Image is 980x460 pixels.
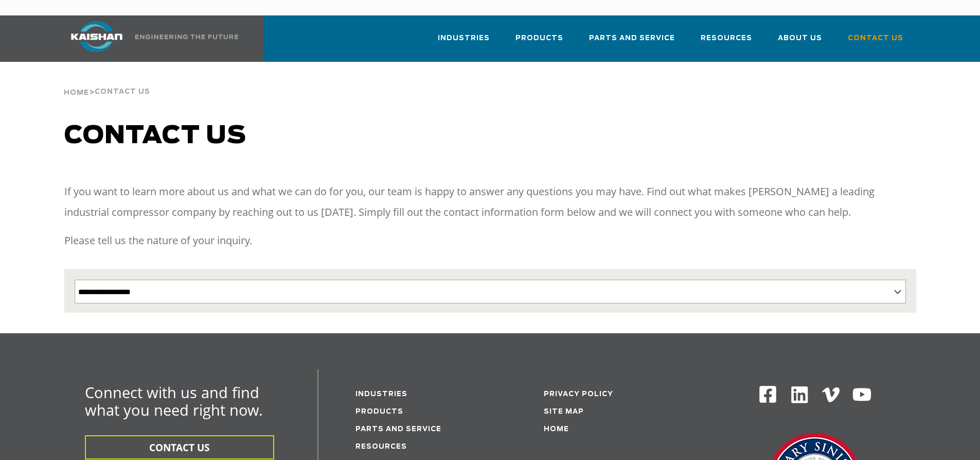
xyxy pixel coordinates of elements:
span: About Us [778,32,822,44]
a: Kaishan USA [58,15,240,62]
a: Home [64,88,89,97]
p: If you want to learn more about us and what we can do for you, our team is happy to answer any qu... [64,181,916,223]
a: Industries [438,25,490,60]
span: Parts and Service [589,32,675,44]
span: Contact Us [95,89,150,95]
button: CONTACT US [85,435,274,459]
a: Products [355,408,403,415]
a: Resources [701,25,752,60]
a: Home [544,426,569,433]
img: Linkedin [790,385,810,405]
img: Youtube [852,385,872,405]
a: Products [515,25,563,60]
span: Contact us [64,124,246,148]
span: Resources [701,32,752,44]
img: Vimeo [822,387,840,402]
a: Industries [355,391,407,398]
img: kaishan logo [58,21,135,52]
div: > [64,62,150,101]
span: Contact Us [848,32,903,44]
p: Please tell us the nature of your inquiry. [64,230,916,251]
img: Engineering the future [135,35,238,39]
a: Site Map [544,408,584,415]
a: Parts and Service [589,25,675,60]
span: Products [515,32,563,44]
span: Industries [438,32,490,44]
a: Resources [355,444,407,450]
span: Home [64,90,89,96]
img: Facebook [758,385,777,404]
a: Contact Us [848,25,903,60]
a: Privacy Policy [544,391,613,398]
a: About Us [778,25,822,60]
span: Connect with us and find what you need right now. [85,382,263,420]
a: Parts and service [355,426,441,433]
